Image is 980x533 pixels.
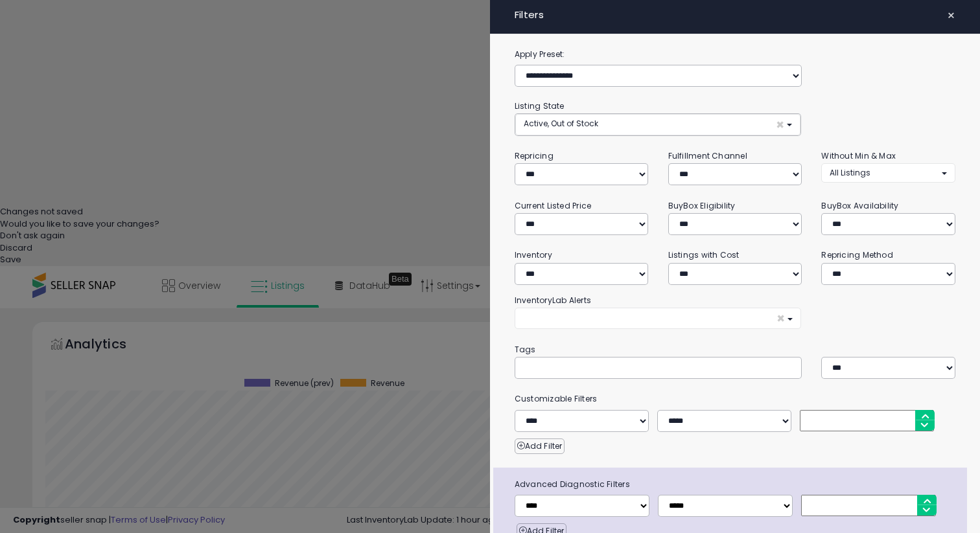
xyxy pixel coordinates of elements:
[515,438,565,454] button: Add Filter
[515,308,801,329] button: ×
[505,477,967,492] span: Advanced Diagnostic Filters
[505,343,965,357] small: Tags
[515,295,591,306] small: InventoryLab Alerts
[505,392,965,406] small: Customizable Filters
[776,312,785,325] span: ×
